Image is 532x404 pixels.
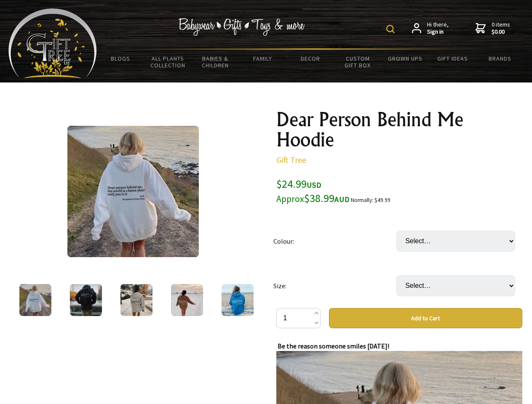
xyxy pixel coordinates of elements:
img: Babyware - Gifts - Toys and more... [8,8,97,78]
button: Add to Cart [329,308,522,328]
a: Decor [286,50,334,67]
img: product search [386,25,395,33]
td: Colour: [273,219,396,263]
strong: Sign in [427,28,449,36]
a: Gift Tree [276,154,306,165]
small: Normally: $49.99 [351,197,390,204]
a: Babies & Children [192,50,239,74]
a: 0 items$0.00 [476,21,510,36]
img: Dear Person Behind Me Hoodie [70,284,102,316]
a: Brands [476,50,524,67]
span: USD [307,180,321,190]
span: Hi there, [427,21,449,36]
a: Family [239,50,287,67]
a: Gift Ideas [429,50,476,67]
strong: $0.00 [492,28,510,36]
span: $24.99 $38.99 [276,177,350,205]
a: Grown Ups [381,50,429,67]
a: All Plants Collection [144,50,192,74]
small: Approx [276,193,304,205]
img: Dear Person Behind Me Hoodie [222,284,254,316]
img: Dear Person Behind Me Hoodie [120,284,152,316]
h1: Dear Person Behind Me Hoodie [276,109,522,150]
img: Dear Person Behind Me Hoodie [67,126,199,257]
img: Babywear - Gifts - Toys & more [179,18,305,36]
a: Custom Gift Box [334,50,382,74]
span: AUD [334,194,350,204]
td: Size: [273,263,396,308]
a: Hi there,Sign in [412,21,449,36]
span: 0 items [492,21,510,36]
img: Dear Person Behind Me Hoodie [19,284,51,316]
a: BLOGS [97,50,144,67]
img: Dear Person Behind Me Hoodie [171,284,203,316]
